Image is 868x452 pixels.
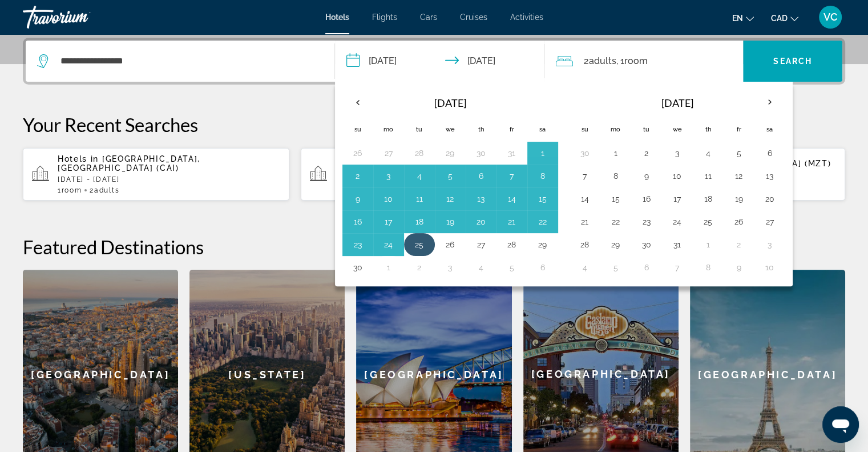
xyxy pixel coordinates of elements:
[699,214,717,230] button: Day 25
[380,237,398,253] button: Day 24
[410,145,429,161] button: Day 28
[699,191,717,207] button: Day 18
[754,89,785,115] button: Next month
[637,237,656,253] button: Day 30
[23,235,845,258] h2: Featured Destinations
[730,191,748,207] button: Day 19
[607,237,625,253] button: Day 29
[441,237,459,253] button: Day 26
[730,145,748,161] button: Day 5
[699,259,717,275] button: Day 8
[441,259,459,275] button: Day 3
[373,89,527,117] th: [DATE]
[534,145,552,161] button: Day 1
[325,13,349,22] a: Hotels
[472,145,490,161] button: Day 30
[823,11,837,23] span: VC
[668,237,687,253] button: Day 31
[503,214,521,230] button: Day 21
[380,191,398,207] button: Day 10
[410,259,429,275] button: Day 2
[58,175,280,183] p: [DATE] - [DATE]
[771,14,788,23] span: CAD
[90,186,119,194] span: 2
[576,237,594,253] button: Day 28
[730,214,748,230] button: Day 26
[544,41,743,82] button: Travelers: 2 adults, 0 children
[349,168,367,184] button: Day 2
[576,145,594,161] button: Day 30
[730,259,748,275] button: Day 9
[732,14,743,23] span: en
[23,2,137,32] a: Travorium
[637,259,656,275] button: Day 6
[699,145,717,161] button: Day 4
[503,168,521,184] button: Day 7
[420,13,437,22] a: Cars
[58,154,99,163] span: Hotels in
[94,186,119,194] span: Adults
[380,259,398,275] button: Day 1
[668,214,687,230] button: Day 24
[761,191,779,207] button: Day 20
[616,53,647,69] span: , 1
[761,259,779,275] button: Day 10
[576,259,594,275] button: Day 4
[588,55,616,66] span: Adults
[576,214,594,230] button: Day 21
[637,168,656,184] button: Day 9
[23,113,845,136] p: Your Recent Searches
[349,145,367,161] button: Day 26
[668,145,687,161] button: Day 3
[637,145,656,161] button: Day 2
[534,237,552,253] button: Day 29
[349,237,367,253] button: Day 23
[699,237,717,253] button: Day 1
[510,13,543,22] a: Activities
[503,145,521,161] button: Day 31
[637,214,656,230] button: Day 23
[58,154,200,173] span: [GEOGRAPHIC_DATA], [GEOGRAPHIC_DATA] (CAI)
[335,41,545,82] button: Check-in date: Sep 25, 2025 Check-out date: Nov 25, 2025
[301,147,567,201] button: Hotels in [GEOGRAPHIC_DATA], [GEOGRAPHIC_DATA] (BOD)[DATE] - [DATE]1Room2Adults
[534,168,552,184] button: Day 8
[410,237,429,253] button: Day 25
[472,259,490,275] button: Day 4
[730,237,748,253] button: Day 2
[600,89,754,117] th: [DATE]
[534,259,552,275] button: Day 6
[503,191,521,207] button: Day 14
[761,214,779,230] button: Day 27
[349,191,367,207] button: Day 9
[534,214,552,230] button: Day 22
[607,259,625,275] button: Day 5
[472,191,490,207] button: Day 13
[503,237,521,253] button: Day 28
[761,237,779,253] button: Day 3
[637,191,656,207] button: Day 16
[773,57,812,66] span: Search
[372,13,397,22] a: Flights
[576,191,594,207] button: Day 14
[583,53,616,69] span: 2
[624,55,647,66] span: Room
[342,89,373,115] button: Previous month
[668,259,687,275] button: Day 7
[460,13,487,22] span: Cruises
[58,186,82,194] span: 1
[771,10,798,26] button: Change currency
[534,191,552,207] button: Day 15
[472,168,490,184] button: Day 6
[349,214,367,230] button: Day 16
[503,259,521,275] button: Day 5
[441,191,459,207] button: Day 12
[349,259,367,275] button: Day 30
[410,191,429,207] button: Day 11
[761,145,779,161] button: Day 6
[410,168,429,184] button: Day 4
[23,147,289,201] button: Hotels in [GEOGRAPHIC_DATA], [GEOGRAPHIC_DATA] (CAI)[DATE] - [DATE]1Room2Adults
[761,168,779,184] button: Day 13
